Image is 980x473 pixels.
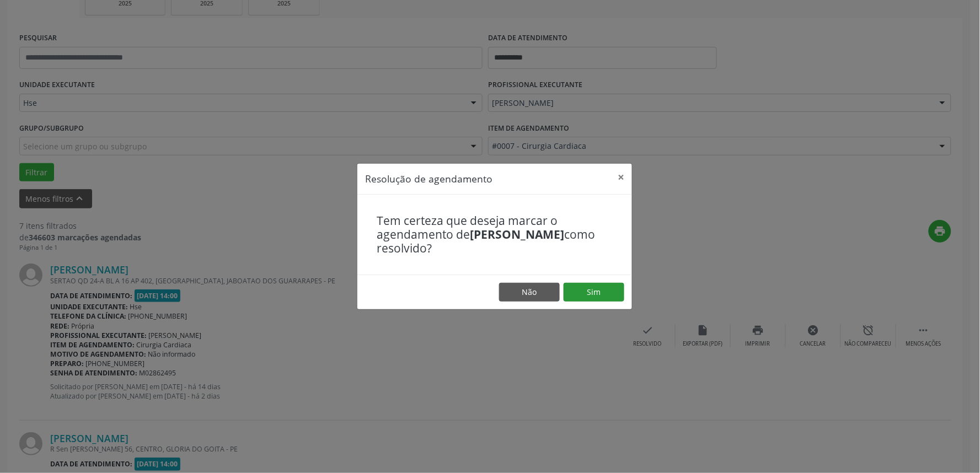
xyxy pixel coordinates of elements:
[365,171,492,186] h5: Resolução de agendamento
[610,164,632,191] button: Close
[499,283,560,302] button: Não
[377,214,613,256] h4: Tem certeza que deseja marcar o agendamento de como resolvido?
[470,227,564,242] b: [PERSON_NAME]
[564,283,624,302] button: Sim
